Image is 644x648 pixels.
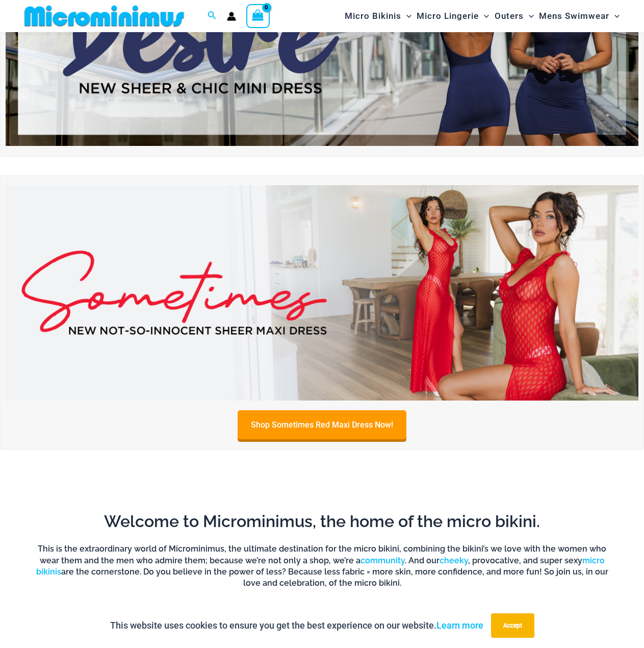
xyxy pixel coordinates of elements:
[491,613,534,638] button: Accept
[36,556,605,577] a: micro bikinis
[536,3,622,29] a: Mens SwimwearMenu ToggleMenu Toggle
[238,410,406,439] a: Shop Sometimes Red Maxi Dress Now!
[414,3,492,29] a: Micro LingerieMenu ToggleMenu Toggle
[227,12,236,21] a: Account icon link
[341,2,624,31] nav: Site Navigation
[401,3,411,29] span: Menu Toggle
[345,3,401,29] span: Micro Bikinis
[20,5,188,28] img: MM SHOP LOGO FLAT
[479,3,489,29] span: Menu Toggle
[436,620,483,631] a: Learn more
[110,618,483,633] p: This website uses cookies to ensure you get the best experience on our website.
[342,3,414,29] a: Micro BikinisMenu ToggleMenu Toggle
[609,3,620,29] span: Menu Toggle
[417,3,479,29] span: Micro Lingerie
[28,511,616,532] h2: Welcome to Microminimus, the home of the micro bikini.
[539,3,609,29] span: Mens Swimwear
[495,3,524,29] span: Outers
[246,4,270,28] a: View Shopping Cart, empty
[440,556,468,565] a: cheeky
[28,543,616,589] h6: This is the extraordinary world of Microminimus, the ultimate destination for the micro bikini, c...
[492,3,536,29] a: OutersMenu ToggleMenu Toggle
[524,3,534,29] span: Menu Toggle
[360,556,405,565] a: community
[208,10,217,22] a: Search icon link
[6,185,638,401] img: Sometimes Red Maxi Dress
